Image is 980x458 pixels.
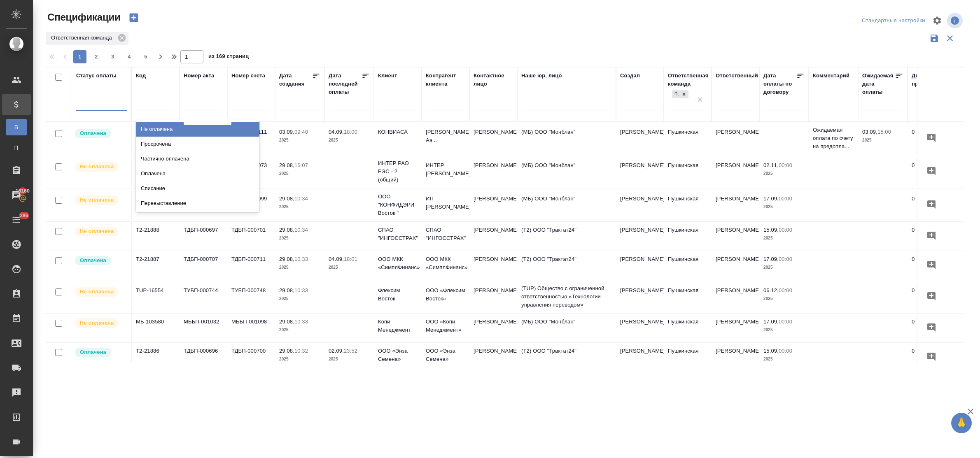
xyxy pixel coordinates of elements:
[344,129,357,135] p: 18:00
[294,348,308,354] p: 10:32
[712,222,759,251] td: [PERSON_NAME]
[616,251,664,280] td: [PERSON_NAME]
[763,195,779,202] p: 17.09,
[279,203,320,211] p: 2025
[947,13,964,28] span: Посмотреть информацию
[329,355,370,363] p: 2025
[46,32,128,45] div: Ответственная команда
[908,314,955,342] td: 0
[132,282,180,311] td: TUP-16554
[294,129,308,135] p: 09:40
[426,347,465,363] p: ООО «Энза Семена»
[378,72,397,80] div: Клиент
[779,319,792,325] p: 00:00
[951,413,972,433] button: 🙏
[76,72,117,80] div: Статус оплаты
[616,191,664,219] td: [PERSON_NAME]
[664,124,712,153] td: Пушкинская
[664,343,712,372] td: Пушкинская
[908,191,955,219] td: 0
[469,282,517,311] td: [PERSON_NAME]
[80,129,106,137] p: Оплачена
[908,343,955,372] td: 0
[712,157,759,186] td: [PERSON_NAME]
[668,72,709,88] div: Ответственная команда
[80,227,114,235] p: Не оплачена
[664,157,712,186] td: Пушкинская
[10,123,23,131] span: В
[329,129,344,135] p: 04.09,
[779,256,792,262] p: 00:00
[763,162,779,168] p: 02.11,
[763,295,805,303] p: 2025
[616,282,664,311] td: [PERSON_NAME]
[426,161,465,178] p: ИНТЕР [PERSON_NAME]
[180,222,227,251] td: ТДБП-000697
[227,282,275,311] td: ТУБП-000748
[279,263,320,272] p: 2025
[294,287,308,293] p: 10:33
[378,255,418,272] p: ООО МКК «СимплФинанс»
[208,51,249,63] span: из 169 страниц
[279,170,320,178] p: 2025
[2,185,31,205] a: 16160
[672,90,679,99] div: Пушкинская
[227,222,275,251] td: ТДБП-000701
[616,314,664,342] td: [PERSON_NAME]
[132,124,180,153] td: МБ-103733
[426,255,465,272] p: ООО МКК «СимплФинанс»
[329,256,344,262] p: 04.09,
[763,319,779,325] p: 17.09,
[378,159,418,184] p: ИНТЕР РАО ЕЭС - 2 (общий)
[329,263,370,272] p: 2025
[469,124,517,153] td: [PERSON_NAME]
[813,126,854,151] p: Ожидаемая оплата по счету на предопла...
[469,314,517,342] td: [PERSON_NAME]
[926,30,942,46] button: Сохранить фильтры
[132,222,180,251] td: Т2-21888
[329,72,362,96] div: Дата последней оплаты
[616,124,664,153] td: [PERSON_NAME]
[279,319,294,325] p: 29.08,
[620,72,640,80] div: Создал
[517,314,616,342] td: (МБ) ООО "Монблан"
[80,196,114,204] p: Не оплачена
[6,119,27,135] a: В
[908,222,955,251] td: 0
[942,30,958,46] button: Сбросить фильтры
[180,251,227,280] td: ТДБП-000707
[279,287,294,293] p: 29.08,
[426,72,465,88] div: Контрагент клиента
[763,72,796,96] div: Дата оплаты по договору
[912,72,951,88] div: Дней просрочено
[517,251,616,280] td: (Т2) ООО "Трактат24"
[279,162,294,168] p: 29.08,
[378,318,418,334] p: Копи Менеджмент
[664,251,712,280] td: Пушкинская
[136,151,259,166] div: Частично оплачена
[813,72,849,80] div: Комментарий
[779,227,792,233] p: 00:00
[136,72,146,80] div: Код
[469,251,517,280] td: [PERSON_NAME]
[344,256,357,262] p: 18:01
[6,139,27,156] a: П
[517,124,616,153] td: (МБ) ООО "Монблан"
[712,314,759,342] td: [PERSON_NAME]
[469,222,517,251] td: [PERSON_NAME]
[279,227,294,233] p: 29.08,
[954,414,968,432] span: 🙏
[712,282,759,311] td: [PERSON_NAME]
[329,348,344,354] p: 02.09,
[279,136,320,144] p: 2025
[80,163,114,171] p: Не оплачена
[664,191,712,219] td: Пушкинская
[779,287,792,293] p: 00:00
[521,72,562,80] div: Наше юр. лицо
[80,319,114,327] p: Не оплачена
[10,144,23,152] span: П
[11,187,35,195] span: 16160
[184,72,214,80] div: Номер акта
[90,53,103,61] span: 2
[227,343,275,372] td: ТДБП-000700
